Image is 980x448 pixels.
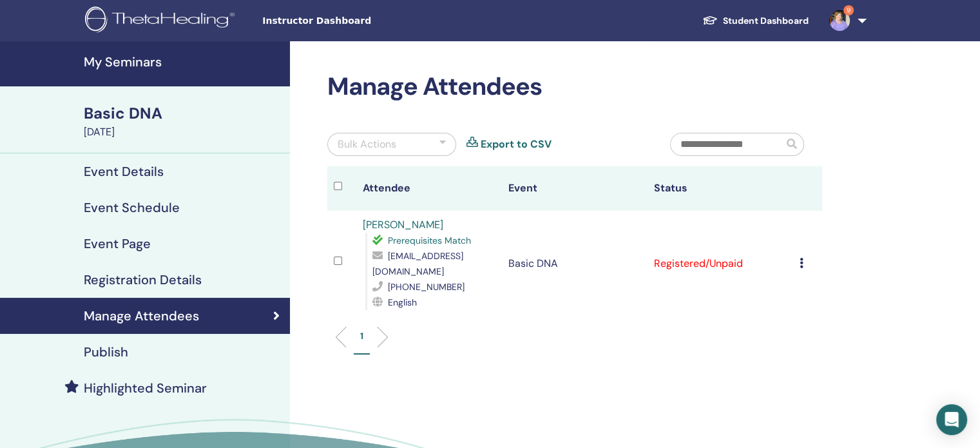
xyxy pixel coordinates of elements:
[84,308,199,324] h4: Manage Attendees
[481,137,552,152] a: Export to CSV
[502,166,648,211] th: Event
[843,5,854,15] span: 9
[388,297,417,308] span: English
[84,54,282,70] h4: My Seminars
[360,329,363,343] p: 1
[936,404,967,435] div: Open Intercom Messenger
[76,102,290,140] a: Basic DNA[DATE]
[84,164,164,179] h4: Event Details
[388,281,465,293] span: [PHONE_NUMBER]
[84,344,128,360] h4: Publish
[388,235,471,246] span: Prerequisites Match
[363,218,443,231] a: [PERSON_NAME]
[84,272,202,287] h4: Registration Details
[85,6,239,35] img: logo.png
[84,236,151,251] h4: Event Page
[372,250,463,277] span: [EMAIL_ADDRESS][DOMAIN_NAME]
[84,102,282,124] div: Basic DNA
[829,10,850,31] img: default.jpg
[262,14,456,28] span: Instructor Dashboard
[356,166,502,211] th: Attendee
[84,124,282,140] div: [DATE]
[502,211,648,317] td: Basic DNA
[84,380,207,396] h4: Highlighted Seminar
[84,200,180,215] h4: Event Schedule
[702,15,718,26] img: graduation-cap-white.svg
[327,72,822,102] h2: Manage Attendees
[692,9,819,33] a: Student Dashboard
[648,166,793,211] th: Status
[338,137,396,152] div: Bulk Actions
